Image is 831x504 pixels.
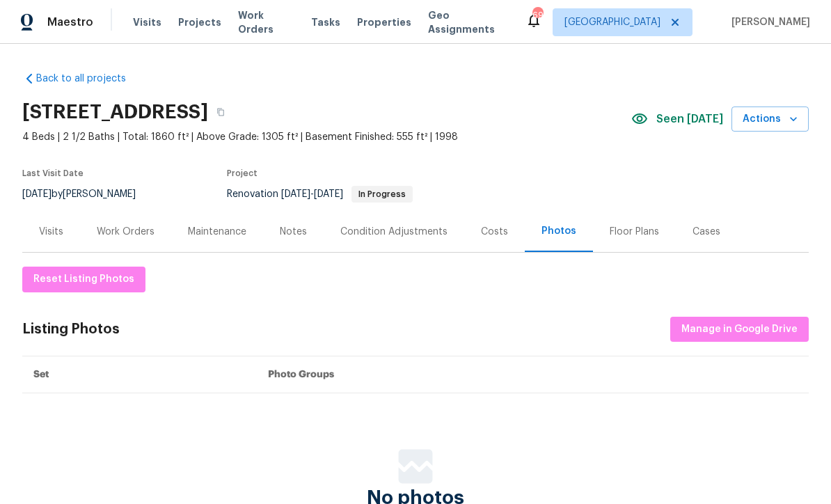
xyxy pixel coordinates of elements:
span: Reset Listing Photos [33,271,134,288]
span: Actions [743,111,798,128]
a: Back to all projects [22,72,156,86]
button: Manage in Google Drive [670,317,809,342]
div: Maintenance [188,225,246,239]
div: Work Orders [97,225,155,239]
div: 69 [532,8,542,22]
div: Floor Plans [610,225,659,239]
div: Photos [541,224,576,238]
span: Visits [133,15,161,29]
div: Cases [692,225,720,239]
span: Geo Assignments [428,8,509,36]
span: Tasks [311,17,340,27]
button: Reset Listing Photos [22,267,145,292]
div: Listing Photos [22,322,120,336]
span: In Progress [353,190,411,198]
span: Seen [DATE] [656,112,723,126]
div: Notes [280,225,307,239]
div: Costs [481,225,508,239]
span: [DATE] [22,189,52,199]
span: Properties [357,15,411,29]
div: Condition Adjustments [340,225,448,239]
span: Last Visit Date [22,169,84,178]
span: 4 Beds | 2 1/2 Baths | Total: 1860 ft² | Above Grade: 1305 ft² | Basement Finished: 555 ft² | 1998 [22,130,631,144]
span: [DATE] [281,189,310,199]
span: Work Orders [238,8,294,36]
div: by [PERSON_NAME] [22,186,152,203]
th: Photo Groups [257,356,809,393]
span: - [281,189,343,199]
div: Visits [39,225,63,239]
span: Manage in Google Drive [681,321,798,338]
button: Copy Address [208,100,233,125]
button: Actions [731,107,809,132]
span: [PERSON_NAME] [726,15,810,29]
h2: [STREET_ADDRESS] [22,105,208,119]
span: [GEOGRAPHIC_DATA] [564,15,660,29]
span: Project [227,169,258,178]
span: [DATE] [314,189,343,199]
th: Set [22,356,257,393]
span: Renovation [227,189,413,199]
span: Projects [178,15,221,29]
span: Maestro [47,15,93,29]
